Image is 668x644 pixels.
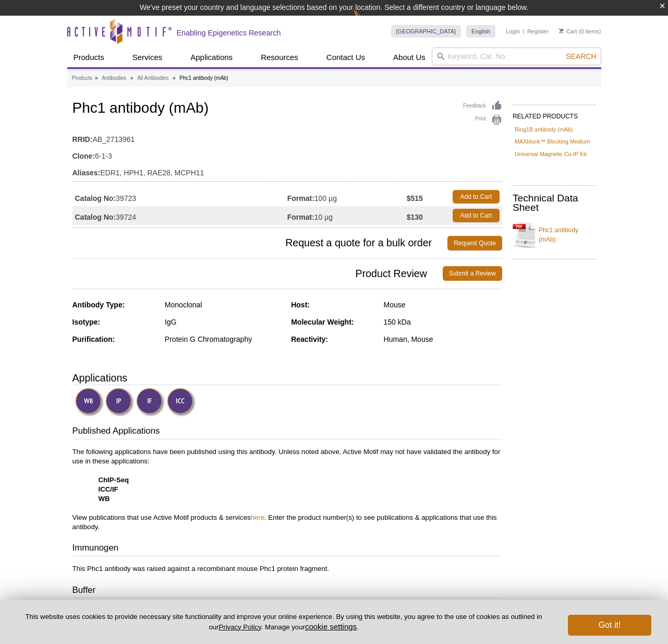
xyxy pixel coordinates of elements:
[72,151,95,161] strong: Clone:
[72,370,502,386] h3: Applications
[95,75,98,81] li: »
[72,318,101,326] strong: Isotype:
[466,25,495,38] a: English
[72,542,502,556] h3: Immunogen
[72,168,101,177] strong: Aliases:
[72,187,287,206] td: 39723
[453,209,500,222] a: Add to Cart
[105,388,134,416] img: Immunoprecipitation Validated
[568,615,651,636] button: Got it!
[165,317,283,327] div: IgG
[72,584,502,599] h3: Buffer
[75,388,104,416] img: Western Blot Validated
[72,74,92,83] a: Products
[566,52,596,61] span: Search
[72,135,93,144] strong: RRID:
[72,128,502,145] td: AB_2713961
[287,187,407,206] td: 100 µg
[527,28,549,35] a: Register
[407,194,423,203] strong: $515
[291,335,328,343] strong: Reactivity:
[17,612,551,632] p: This website uses cookies to provide necessary site functionality and improve your online experie...
[218,623,261,631] a: Privacy Policy
[167,388,196,416] img: Immunocytochemistry Validated
[384,300,502,309] div: Mouse
[99,476,129,484] strong: ChIP-Seq
[291,301,310,309] strong: Host:
[72,447,502,532] p: The following applications have been published using this antibody. Unless noted above, Active Mo...
[254,47,305,67] a: Resources
[559,28,577,35] a: Cart
[506,28,520,35] a: Login
[126,47,169,67] a: Services
[67,47,111,67] a: Products
[287,212,314,222] strong: Format:
[184,47,239,67] a: Applications
[563,52,599,61] button: Search
[72,206,287,225] td: 39724
[72,301,125,309] strong: Antibody Type:
[287,194,314,203] strong: Format:
[513,219,596,251] a: Phc1 antibody (mAb)
[165,335,283,344] div: Protein G Chromatography
[291,318,354,326] strong: Molecular Weight:
[515,137,590,146] a: MAXblock™ Blocking Medium
[173,75,176,81] li: »
[137,74,168,83] a: All Antibodies
[559,28,564,33] img: Your Cart
[72,425,502,439] h3: Published Applications
[559,25,601,38] li: (0 items)
[523,25,525,38] li: |
[407,212,423,222] strong: $130
[515,149,587,159] a: Universal Magnetic Co-IP Kit
[130,75,133,81] li: »
[72,335,115,343] strong: Purification:
[102,74,126,83] a: Antibodies
[72,162,502,178] td: EDR1, HPH1, RAE28, MCPH11
[463,100,502,112] a: Feedback
[99,485,118,493] strong: ICC/IF
[513,194,596,212] h2: Technical Data Sheet
[72,145,502,162] td: 6-1-3
[320,47,371,67] a: Contact Us
[179,75,228,81] li: Phc1 antibody (mAb)
[447,236,502,251] a: Request Quote
[75,194,116,203] strong: Catalog No:
[75,212,116,222] strong: Catalog No:
[136,388,165,416] img: Immunofluorescence Validated
[353,8,381,32] img: Change Here
[177,28,281,38] h2: Enabling Epigenetics Research
[251,514,264,521] a: here
[463,114,502,126] a: Print
[432,47,601,65] input: Keyword, Cat. No.
[72,266,443,281] span: Product Review
[391,25,461,38] a: [GEOGRAPHIC_DATA]
[99,495,110,503] strong: WB
[387,47,432,67] a: About Us
[165,300,283,309] div: Monoclonal
[305,622,357,631] button: cookie settings
[384,317,502,327] div: 150 kDa
[453,190,500,204] a: Add to Cart
[287,206,407,225] td: 10 µg
[72,236,448,251] span: Request a quote for a bulk order
[72,564,502,574] p: This Phc1 antibody was raised against a recombinant mouse Phc1 protein fragment.
[443,266,502,281] a: Submit a Review
[72,100,502,118] h1: Phc1 antibody (mAb)
[384,335,502,344] div: Human, Mouse
[513,104,596,123] h2: RELATED PRODUCTS
[515,125,573,134] a: Ring1B antibody (mAb)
